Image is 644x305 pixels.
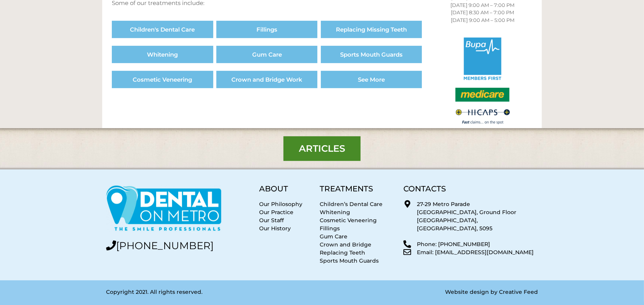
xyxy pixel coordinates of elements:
[112,21,213,38] a: Children's Dental Care
[106,185,222,233] img: Dental on Metro
[106,240,214,252] a: [PHONE_NUMBER]
[256,27,277,32] span: Fillings
[336,27,407,32] span: Replacing Missing Teeth
[320,225,340,232] a: Fillings
[130,27,195,32] span: Children's Dental Care
[259,209,293,216] a: Our Practice
[340,52,403,57] span: Sports Mouth Guards
[259,225,291,232] a: Our History
[320,249,365,256] a: Replacing Teeth
[112,46,213,63] a: Whitening
[320,257,379,264] a: Sports Mouth Guards
[252,52,282,57] span: Gum Care
[320,217,377,224] a: Cosmetic Veneering
[320,209,350,216] a: Whitening
[320,241,371,248] a: Crown and Bridge
[326,288,538,296] p: Website design by Creative Feed
[417,240,538,248] p: Phone: [PHONE_NUMBER]
[417,200,538,233] p: 27-29 Metro Parade [GEOGRAPHIC_DATA], Ground Floor [GEOGRAPHIC_DATA], [GEOGRAPHIC_DATA], 5095
[259,217,284,224] a: Our Staff
[299,144,345,153] span: Articles
[147,52,178,57] span: Whitening
[417,248,538,256] p: Email: [EMAIL_ADDRESS][DOMAIN_NAME]
[133,77,192,82] span: Cosmetic Veneering
[216,46,318,63] a: Gum Care
[321,21,422,38] a: Replacing Missing Teeth
[403,185,538,193] h5: CONTACTS
[321,46,422,63] a: Sports Mouth Guards
[112,71,213,88] a: Cosmetic Veneering
[106,288,318,296] p: Copyright 2021. All rights reserved.
[231,77,302,82] span: Crown and Bridge Work
[358,77,385,82] span: See More
[259,201,302,208] a: Our Philosophy
[216,71,318,88] a: Crown and Bridge Work
[320,233,347,240] a: Gum Care
[283,136,361,161] a: Articles
[320,185,396,193] h5: TREATMENTS
[321,71,422,88] a: See More
[216,21,318,38] a: Fillings
[320,201,383,208] a: Children’s Dental Care
[259,185,312,193] h5: ABOUT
